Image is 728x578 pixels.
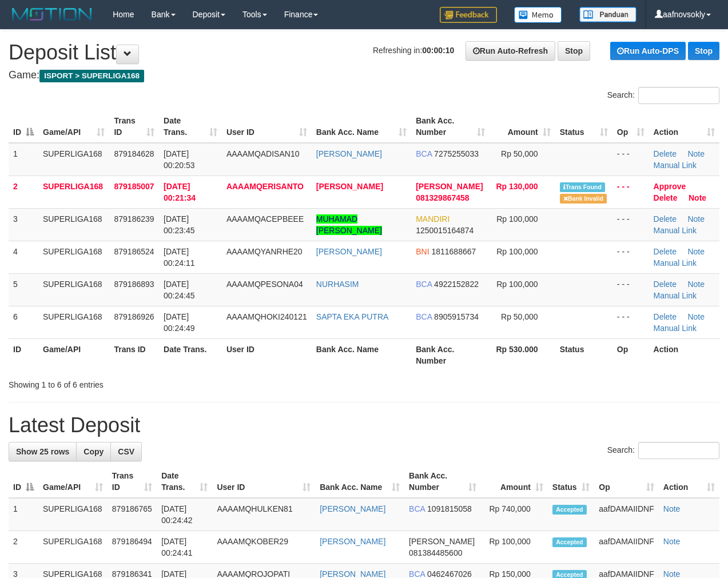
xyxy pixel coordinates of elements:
span: 879186239 [114,214,154,224]
label: Search: [607,87,719,104]
td: - - - [612,306,649,338]
td: SUPERLIGA168 [38,176,109,208]
a: Delete [654,247,677,256]
td: SUPERLIGA168 [38,498,108,531]
span: Refreshing in: [373,46,454,55]
th: Status: activate to sort column ascending [548,465,594,498]
td: Rp 740,000 [481,498,548,531]
span: Rp 100,000 [496,280,538,289]
img: Feedback.jpg [440,7,497,23]
th: Amount: activate to sort column ascending [490,110,555,143]
input: Search: [638,87,719,104]
td: aafDAMAIIDNF [594,498,658,531]
th: Date Trans.: activate to sort column ascending [157,465,212,498]
th: Bank Acc. Number: activate to sort column ascending [411,110,490,143]
span: 879184628 [114,149,154,158]
td: - - - [612,208,649,241]
span: ISPORT > SUPERLIGA168 [39,70,144,82]
td: - - - [612,273,649,306]
span: Rp 130,000 [496,182,538,191]
span: Rp 50,000 [501,149,538,158]
th: ID: activate to sort column descending [9,465,38,498]
span: Copy 8905915734 to clipboard [434,312,479,321]
th: Status: activate to sort column ascending [555,110,612,143]
span: AAAAMQPESONA04 [226,280,303,289]
a: Note [687,214,705,224]
a: [PERSON_NAME] [320,537,385,546]
th: Status [555,338,612,371]
td: Rp 100,000 [481,531,548,564]
th: Op: activate to sort column ascending [594,465,658,498]
span: Accepted [552,505,587,515]
span: AAAAMQHOKI240121 [226,312,307,321]
h1: Deposit List [9,41,719,64]
span: Copy 1091815058 to clipboard [427,504,472,513]
a: Note [663,504,681,513]
td: 4 [9,241,38,273]
h4: Game: [9,70,719,81]
span: Show 25 rows [16,447,69,456]
span: 879186926 [114,312,154,321]
img: MOTION_logo.png [9,6,96,23]
td: SUPERLIGA168 [38,208,109,241]
a: Note [689,193,706,202]
a: Note [687,280,705,289]
td: - - - [612,176,649,208]
span: [DATE] 00:21:34 [164,182,196,202]
img: panduan.png [579,7,636,22]
span: [DATE] 00:24:11 [164,247,195,268]
td: [DATE] 00:24:42 [157,498,212,531]
span: AAAAMQACEPBEEE [226,214,304,224]
th: Bank Acc. Name [312,338,411,371]
td: SUPERLIGA168 [38,241,109,273]
span: Copy 7275255033 to clipboard [434,149,479,158]
input: Search: [638,442,719,459]
a: Delete [654,149,677,158]
td: SUPERLIGA168 [38,273,109,306]
th: Game/API [38,338,109,371]
a: [PERSON_NAME] [316,149,382,158]
span: 879185007 [114,182,154,191]
a: Show 25 rows [9,442,77,461]
span: BCA [416,280,432,289]
span: [PERSON_NAME] [409,537,475,546]
span: Copy 4922152822 to clipboard [434,280,479,289]
label: Search: [607,442,719,459]
span: BCA [409,504,425,513]
a: [PERSON_NAME] [316,182,383,191]
th: Game/API: activate to sort column ascending [38,465,108,498]
td: 5 [9,273,38,306]
a: CSV [110,442,142,461]
a: Run Auto-DPS [610,42,686,60]
span: 879186893 [114,280,154,289]
img: Button%20Memo.svg [514,7,562,23]
a: Stop [558,41,590,61]
th: Bank Acc. Number [411,338,490,371]
a: NURHASIM [316,280,359,289]
h1: Latest Deposit [9,414,719,437]
span: Rp 100,000 [496,247,538,256]
span: AAAAMQYANRHE20 [226,247,303,256]
td: 6 [9,306,38,338]
a: Delete [654,193,678,202]
th: Date Trans.: activate to sort column ascending [159,110,222,143]
span: BNI [416,247,429,256]
span: [DATE] 00:23:45 [164,214,195,235]
td: AAAAMQHULKEN81 [212,498,315,531]
a: Manual Link [654,258,697,268]
a: MUHAMAD [PERSON_NAME] [316,214,382,235]
th: Amount: activate to sort column ascending [481,465,548,498]
th: User ID [222,338,312,371]
td: SUPERLIGA168 [38,143,109,176]
span: AAAAMQERISANTO [226,182,304,191]
a: Note [687,149,705,158]
th: Action: activate to sort column ascending [659,465,719,498]
td: AAAAMQKOBER29 [212,531,315,564]
span: [PERSON_NAME] [416,182,483,191]
span: Copy [83,447,104,456]
th: Rp 530.000 [490,338,555,371]
th: Op: activate to sort column ascending [612,110,649,143]
span: [DATE] 00:24:45 [164,280,195,300]
span: 879186524 [114,247,154,256]
th: User ID: activate to sort column ascending [222,110,312,143]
